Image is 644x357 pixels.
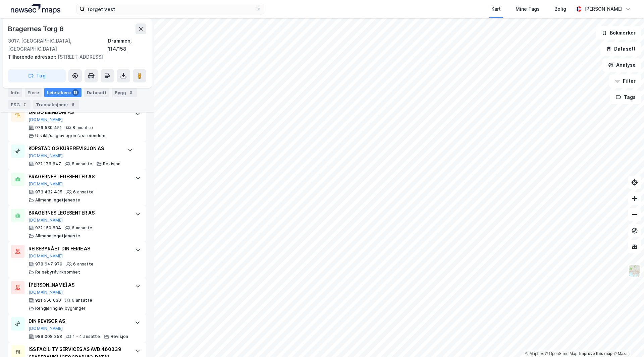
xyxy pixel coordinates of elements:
button: [DOMAIN_NAME] [29,117,63,122]
div: REISEBYRÅET DIN FERIE AS [29,245,128,253]
div: 6 ansatte [73,261,94,267]
div: 8 ansatte [72,161,92,167]
div: [STREET_ADDRESS] [8,53,141,61]
img: Z [628,264,641,277]
div: 8 ansatte [72,125,93,130]
div: Allmenn legetjeneste [35,233,80,239]
div: 989 008 358 [35,334,62,339]
button: Tags [610,91,641,104]
button: Tag [8,69,66,82]
div: 18 [72,89,79,96]
iframe: Chat Widget [610,325,644,357]
div: 6 ansatte [72,298,92,303]
div: Datasett [84,88,109,97]
div: 921 550 030 [35,298,61,303]
div: [PERSON_NAME] AS [29,281,128,289]
div: Transaksjoner [33,100,79,109]
div: Allmenn legetjeneste [35,197,80,203]
div: KOPSTAD OG KURE REVISJON AS [29,144,121,153]
a: OpenStreetMap [545,351,578,356]
div: 976 539 451 [35,125,62,130]
div: Rengjøring av bygninger [35,306,86,311]
button: Filter [609,74,641,88]
div: 3017, [GEOGRAPHIC_DATA], [GEOGRAPHIC_DATA] [8,37,108,53]
input: Søk på adresse, matrikkel, gårdeiere, leietakere eller personer [85,4,256,14]
button: Analyse [602,58,641,72]
span: Tilhørende adresser: [8,54,58,60]
a: Mapbox [525,351,544,356]
div: ESG [8,100,31,109]
button: Datasett [600,42,641,56]
div: Kontrollprogram for chat [610,325,644,357]
div: Revisjon [103,161,121,167]
div: 922 150 834 [35,225,61,231]
div: Eiere [25,88,42,97]
div: 1 - 4 ansatte [73,334,100,339]
div: Revisjon [111,334,128,339]
div: 978 647 979 [35,261,62,267]
div: Bolig [554,5,566,13]
button: [DOMAIN_NAME] [29,218,63,223]
button: [DOMAIN_NAME] [29,153,63,159]
div: Drammen, 114/158 [108,37,146,53]
div: Reisebyråvirksomhet [35,270,80,275]
div: ORIGO EIENDOM AS [29,108,128,116]
div: 6 ansatte [73,189,94,195]
div: Kart [491,5,501,13]
div: 3 [127,89,134,96]
a: Improve this map [579,351,612,356]
div: Info [8,88,22,97]
div: BRAGERNES LEGESENTER AS [29,173,128,181]
button: [DOMAIN_NAME] [29,181,63,187]
button: [DOMAIN_NAME] [29,253,63,259]
button: [DOMAIN_NAME] [29,290,63,295]
div: Leietakere [44,88,82,97]
div: DIN REVISOR AS [29,317,128,325]
div: 7 [21,101,28,108]
div: Mine Tags [516,5,540,13]
img: logo.a4113a55bc3d86da70a041830d287a7e.svg [11,4,60,14]
div: Bragernes Torg 6 [8,23,65,34]
div: 6 ansatte [72,225,92,231]
button: [DOMAIN_NAME] [29,326,63,331]
div: 6 [70,101,76,108]
div: BRAGERNES LEGESENTER AS [29,209,128,217]
div: Utvikl./salg av egen fast eiendom [35,133,106,138]
div: 973 432 435 [35,189,62,195]
div: 922 176 647 [35,161,61,167]
button: Bokmerker [596,26,641,40]
div: Bygg [112,88,137,97]
div: [PERSON_NAME] [584,5,623,13]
